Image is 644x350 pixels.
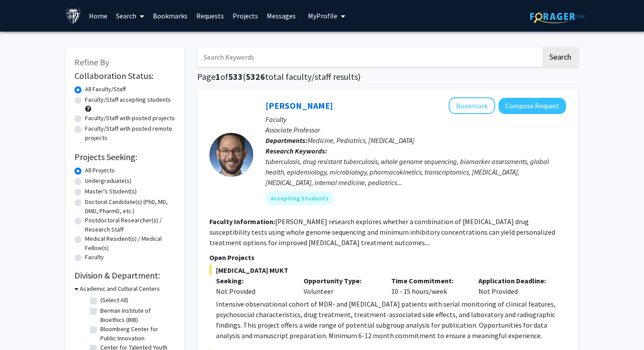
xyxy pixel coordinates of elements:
[216,299,566,341] p: Intensive observational cohort of MDR- and [MEDICAL_DATA] patients with serial monitoring of clin...
[80,284,160,293] h3: Academic and Cultural Centers
[85,0,112,31] a: Home
[112,0,149,31] a: Search
[85,114,175,123] label: Faculty/Staff with posted projects
[85,197,175,216] label: Doctoral Candidate(s) (PhD, MD, DMD, PharmD, etc.)
[265,191,334,205] mat-chip: Accepting Students
[472,275,559,296] div: Not Provided
[209,217,275,226] b: Faculty Information:
[265,146,327,155] b: Research Keywords:
[265,125,566,135] p: Associate Professor
[265,156,566,188] div: tuberculosis, drug resistant tuberculosis, whole genome sequencing, biomarker assessments, global...
[100,325,173,343] label: Bloomberg Center for Public Innovation
[85,124,175,143] label: Faculty/Staff with posted remote projects
[262,0,300,31] a: Messages
[100,296,128,305] label: (Select All)
[74,71,175,81] h2: Collaboration Status:
[100,306,173,325] label: Berman Institute of Bioethics (BIB)
[308,11,337,20] span: My Profile
[85,187,137,196] label: Master's Student(s)
[228,0,262,31] a: Projects
[265,100,333,111] a: [PERSON_NAME]
[66,8,81,24] img: Johns Hopkins University Logo
[385,275,472,296] div: 10 - 15 hours/week
[85,216,175,234] label: Postdoctoral Researcher(s) / Research Staff
[265,136,308,145] b: Departments:
[297,275,385,296] div: Volunteer
[246,71,265,82] span: 5326
[74,57,109,68] span: Refine By
[74,152,175,162] h2: Projects Seeking:
[499,98,566,114] button: Compose Request to Jeffrey Tornheim
[209,252,566,263] p: Open Projects
[85,95,171,104] label: Faculty/Staff accepting students
[209,217,555,247] fg-read-more: [PERSON_NAME] research explores whether a combination of [MEDICAL_DATA] drug susceptibility tests...
[542,47,578,67] button: Search
[216,286,290,296] div: Not Provided
[216,71,220,82] span: 1
[216,275,290,286] p: Seeking:
[308,136,414,145] span: Medicine, Pediatrics, [MEDICAL_DATA]
[228,71,243,82] span: 533
[85,176,131,186] label: Undergraduate(s)
[197,71,578,82] h1: Page of ( total faculty/staff results)
[149,0,192,31] a: Bookmarks
[530,10,585,23] img: ForagerOne Logo
[209,265,566,275] span: [MEDICAL_DATA] MUKT
[85,253,104,262] label: Faculty
[478,275,553,286] p: Application Deadline:
[265,114,566,125] p: Faculty
[197,47,541,67] input: Search Keywords
[74,270,175,281] h2: Division & Department:
[7,311,37,343] iframe: Chat
[85,85,126,94] label: All Faculty/Staff
[192,0,228,31] a: Requests
[85,234,175,253] label: Medical Resident(s) / Medical Fellow(s)
[391,275,466,286] p: Time Commitment:
[85,166,115,175] label: All Projects
[449,97,495,114] button: Add Jeffrey Tornheim to Bookmarks
[304,275,378,286] p: Opportunity Type:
